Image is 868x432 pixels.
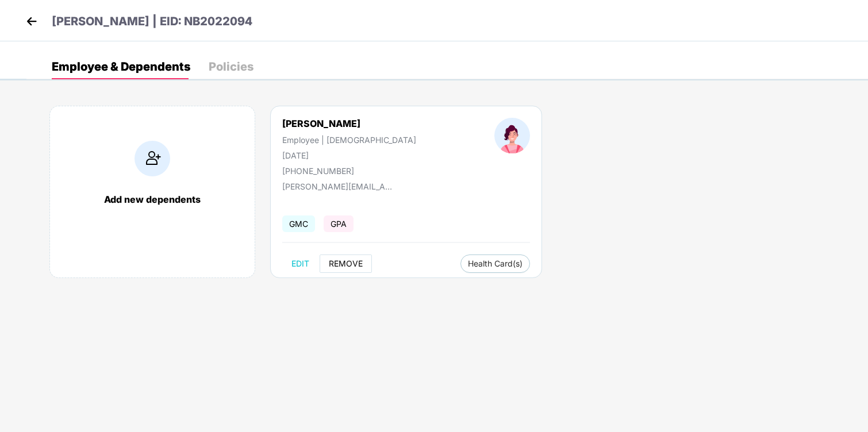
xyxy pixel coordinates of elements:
button: REMOVE [320,254,372,273]
span: Health Card(s) [468,261,523,267]
div: [PERSON_NAME][EMAIL_ADDRESS][DOMAIN_NAME] [282,182,397,191]
button: Health Card(s) [460,254,530,273]
div: [DATE] [282,151,416,160]
button: EDIT [282,254,318,273]
p: [PERSON_NAME] | EID: NB2022094 [52,13,252,30]
div: [PERSON_NAME] [282,118,416,129]
img: back [23,13,40,30]
div: Policies [209,61,254,72]
span: GMC [282,215,315,232]
img: addIcon [135,141,170,176]
span: GPA [324,215,354,232]
span: REMOVE [329,259,363,268]
div: Employee & Dependents [52,61,190,72]
div: Employee | [DEMOGRAPHIC_DATA] [282,135,416,145]
div: [PHONE_NUMBER] [282,166,416,176]
img: profileImage [494,118,530,153]
span: EDIT [291,259,309,268]
div: Add new dependents [62,194,243,205]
